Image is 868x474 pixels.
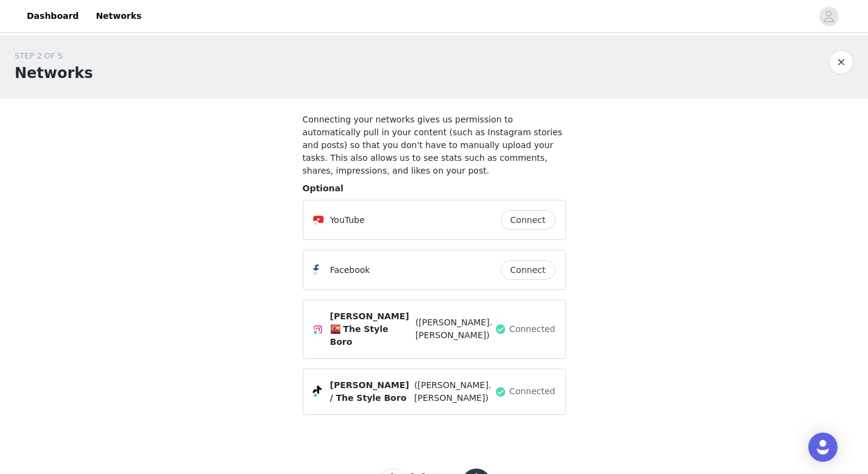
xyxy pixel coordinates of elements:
[501,260,556,280] button: Connect
[330,310,413,348] span: [PERSON_NAME] 🌇 The Style Boro
[313,325,323,334] img: Instagram Icon
[303,183,344,193] span: Optional
[414,379,492,405] span: ([PERSON_NAME].[PERSON_NAME])
[330,214,365,227] p: YouTube
[15,50,93,62] div: STEP 2 OF 5
[19,2,86,30] a: Dashboard
[808,433,838,462] div: Open Intercom Messenger
[823,7,834,26] div: avatar
[501,210,556,230] button: Connect
[88,2,149,30] a: Networks
[509,385,555,398] span: Connected
[330,264,370,277] p: Facebook
[15,62,93,84] h1: Networks
[509,323,555,336] span: Connected
[303,113,566,177] h4: Connecting your networks gives us permission to automatically pull in your content (such as Insta...
[415,316,492,342] span: ([PERSON_NAME].[PERSON_NAME])
[330,379,412,405] span: [PERSON_NAME] / The Style Boro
